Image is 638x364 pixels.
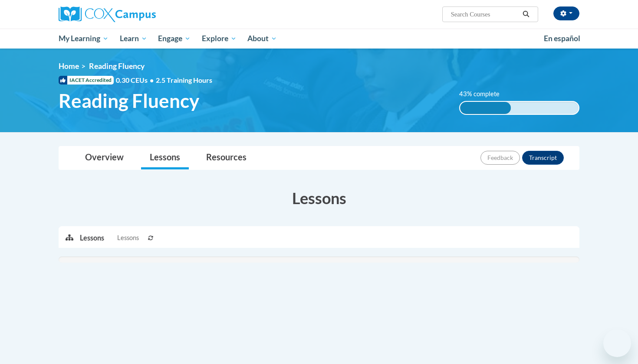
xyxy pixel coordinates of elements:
[59,76,114,84] span: IACET Accredited
[538,29,586,48] a: En español
[59,187,579,209] h3: Lessons
[522,151,564,165] button: Transcript
[89,62,145,71] span: Reading Fluency
[544,34,580,43] span: En español
[460,102,511,114] div: 43% complete
[59,6,224,22] a: Cox Campus
[76,146,132,169] a: Overview
[141,146,189,169] a: Lessons
[450,9,520,19] input: Search Courses
[196,29,242,49] a: Explore
[59,62,79,71] a: Home
[553,6,579,20] button: Account Settings
[116,75,156,85] span: 0.30 CEUs
[59,6,156,22] img: Cox Campus
[520,9,533,19] button: Search
[46,29,592,49] div: Main menu
[53,29,114,49] a: My Learning
[158,33,191,44] span: Engage
[59,33,109,44] span: My Learning
[117,233,139,243] span: Lessons
[459,89,509,99] label: 43% complete
[247,33,277,44] span: About
[156,76,212,84] span: 2.5 Training Hours
[603,329,631,357] iframe: Button to launch messaging window
[114,29,153,49] a: Learn
[202,33,237,44] span: Explore
[480,151,520,165] button: Feedback
[197,146,255,169] a: Resources
[152,29,196,49] a: Engage
[80,233,104,243] p: Lessons
[59,89,199,112] span: Reading Fluency
[150,76,154,84] span: •
[120,33,147,44] span: Learn
[242,29,283,49] a: About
